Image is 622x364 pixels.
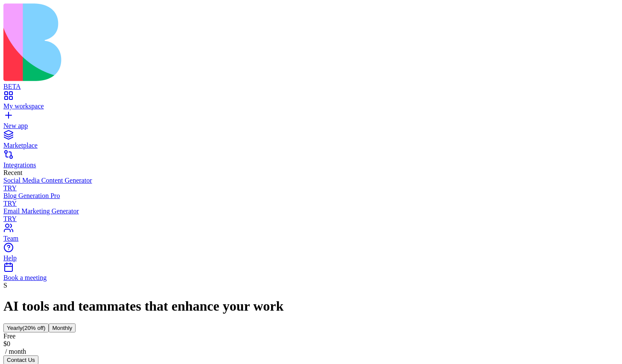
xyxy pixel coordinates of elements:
[3,323,49,332] button: Yearly
[3,134,619,149] a: Marketplace
[3,161,619,169] div: Integrations
[3,184,619,192] div: TRY
[3,215,619,223] div: TRY
[3,95,619,110] a: My workspace
[3,247,619,262] a: Help
[3,254,619,262] div: Help
[3,192,619,207] a: Blog Generation ProTRY
[3,102,619,110] div: My workspace
[3,332,619,340] div: Free
[3,235,619,242] div: Team
[3,266,619,282] a: Book a meeting
[23,325,46,331] span: (20% off)
[3,207,619,223] a: Email Marketing GeneratorTRY
[3,177,619,192] a: Social Media Content GeneratorTRY
[49,323,76,332] button: Monthly
[3,3,347,81] img: logo
[3,227,619,242] a: Team
[3,340,619,348] div: $ 0
[3,83,619,90] div: BETA
[3,207,619,215] div: Email Marketing Generator
[3,298,619,314] h1: AI tools and teammates that enhance your work
[3,200,619,207] div: TRY
[3,154,619,169] a: Integrations
[3,177,619,184] div: Social Media Content Generator
[3,348,619,355] div: / month
[3,282,7,289] span: S
[3,169,22,176] span: Recent
[3,122,619,130] div: New app
[3,75,619,90] a: BETA
[3,192,619,200] div: Blog Generation Pro
[3,114,619,130] a: New app
[3,142,619,149] div: Marketplace
[3,274,619,282] div: Book a meeting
